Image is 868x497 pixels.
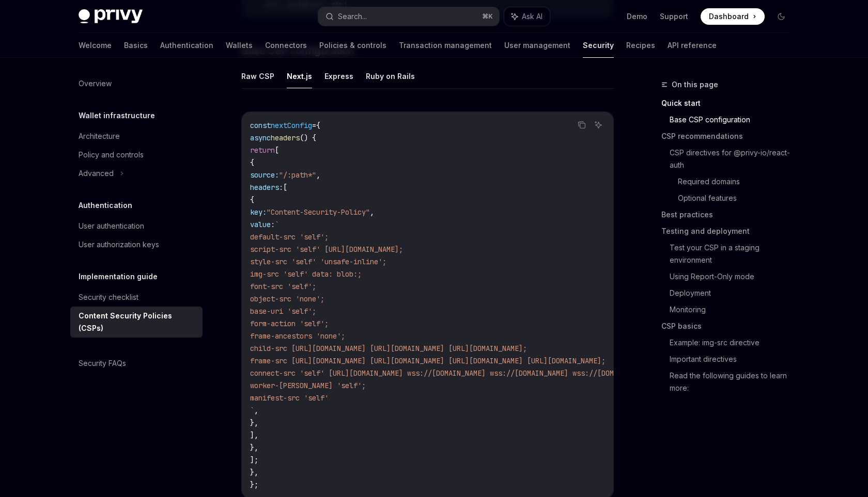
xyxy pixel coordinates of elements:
span: frame-ancestors 'none'; [250,331,345,341]
span: () { [300,133,316,142]
a: Example: img-src directive [670,334,798,351]
span: [ [283,183,287,192]
div: Content Security Policies (CSPs) [79,310,196,334]
a: Transaction management [399,33,492,58]
span: "Content-Security-Policy" [267,207,370,217]
a: Optional features [678,190,798,206]
img: dark logo [79,9,143,24]
span: connect-src 'self' [URL][DOMAIN_NAME] wss://[DOMAIN_NAME] wss://[DOMAIN_NAME] wss://[DOMAIN_NAME]... [250,368,833,378]
span: img-src 'self' data: blob:; [250,269,362,279]
span: manifest-src 'self' [250,393,329,403]
span: nextConfig [271,121,312,130]
div: Search... [338,10,367,23]
div: Security FAQs [79,357,126,370]
span: Dashboard [709,11,749,22]
span: , [254,406,258,415]
span: }, [250,468,258,477]
a: CSP basics [661,318,798,334]
button: Raw CSP [241,64,274,88]
span: [ [275,146,279,155]
a: Base CSP configuration [670,111,798,128]
span: { [250,158,254,167]
span: ⌘ K [482,12,493,21]
a: Read the following guides to learn more: [670,367,798,396]
button: Ask AI [504,7,550,26]
a: Connectors [265,33,307,58]
span: Ask AI [522,11,542,22]
button: Ruby on Rails [366,64,415,88]
button: Copy the contents from the code block [575,118,588,132]
span: On this page [672,78,718,91]
a: Dashboard [701,8,765,25]
span: key: [250,207,267,217]
span: form-action 'self'; [250,319,329,328]
span: ` [275,220,279,229]
span: const [250,121,271,130]
span: object-src 'none'; [250,294,324,303]
a: CSP directives for @privy-io/react-auth [670,145,798,173]
span: base-uri 'self'; [250,307,316,316]
div: Policy and controls [79,149,144,161]
h5: Authentication [79,199,132,212]
a: Monitoring [670,301,798,318]
button: Express [324,64,353,88]
a: Authentication [160,33,213,58]
a: Quick start [661,95,798,111]
a: Test your CSP in a staging environment [670,239,798,268]
a: Overview [70,74,203,93]
span: style-src 'self' 'unsafe-inline'; [250,257,386,266]
a: Content Security Policies (CSPs) [70,307,203,338]
a: Policies & controls [319,33,386,58]
a: API reference [668,33,717,58]
span: { [316,121,320,130]
span: , [316,170,320,180]
a: Deployment [670,285,798,301]
span: ` [250,406,254,415]
button: Ask AI [592,118,605,132]
span: }, [250,418,258,427]
span: async [250,133,271,142]
div: Overview [79,77,112,90]
span: headers: [250,183,283,192]
div: User authorization keys [79,238,159,251]
div: Security checklist [79,291,138,303]
span: }, [250,443,258,452]
span: ]; [250,455,258,464]
h5: Wallet infrastructure [79,109,155,122]
span: default-src 'self'; [250,232,329,242]
a: Security checklist [70,288,203,307]
span: = [312,121,316,130]
a: Architecture [70,127,203,146]
a: Welcome [79,33,112,58]
span: source: [250,170,279,180]
a: Basics [124,33,148,58]
div: Advanced [79,167,114,180]
span: }; [250,480,258,489]
button: Search...⌘K [318,7,499,26]
a: Security [583,33,614,58]
span: ], [250,430,258,440]
a: Policy and controls [70,146,203,164]
a: Best practices [661,206,798,223]
a: Security FAQs [70,354,203,373]
span: font-src 'self'; [250,282,316,291]
span: "/:path*" [279,170,316,180]
h5: Implementation guide [79,270,158,283]
span: child-src [URL][DOMAIN_NAME] [URL][DOMAIN_NAME] [URL][DOMAIN_NAME]; [250,344,527,353]
a: User management [504,33,570,58]
button: Next.js [287,64,312,88]
span: frame-src [URL][DOMAIN_NAME] [URL][DOMAIN_NAME] [URL][DOMAIN_NAME] [URL][DOMAIN_NAME]; [250,356,606,365]
a: Important directives [670,351,798,367]
a: Recipes [626,33,655,58]
span: headers [271,133,300,142]
a: User authorization keys [70,235,203,254]
a: Demo [627,11,647,22]
a: User authentication [70,217,203,235]
a: Wallets [226,33,253,58]
button: Toggle dark mode [773,8,789,25]
a: Required domains [678,173,798,190]
a: Using Report-Only mode [670,268,798,285]
span: script-src 'self' [URL][DOMAIN_NAME]; [250,245,403,254]
a: CSP recommendations [661,128,798,145]
span: { [250,195,254,204]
